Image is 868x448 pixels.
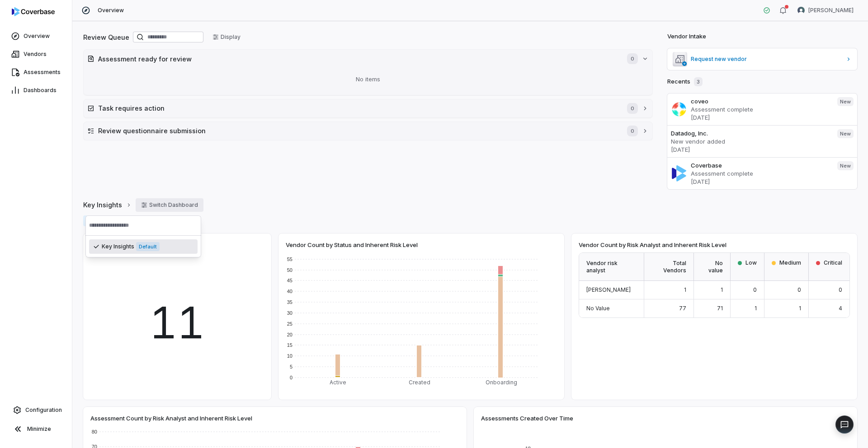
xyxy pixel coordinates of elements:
img: Adeola Ajiginni avatar [797,7,805,14]
p: [DATE] [691,177,830,186]
span: Assessments Created Over Time [481,414,573,422]
span: 0 [797,286,801,293]
a: Key Insights [83,196,132,215]
div: Vendor risk analyst [579,253,644,281]
span: Minimize [27,425,51,433]
span: Default [136,242,160,251]
span: 0 [839,286,842,293]
span: New [837,161,854,170]
button: Switch Dashboard [136,198,203,212]
text: 15 [287,342,292,348]
text: 25 [287,321,292,327]
span: New [837,129,854,138]
text: 55 [287,257,292,262]
span: 71 [717,305,723,312]
span: 0 [753,286,757,293]
a: Configuration [4,402,68,418]
h2: Review Queue [83,33,129,42]
button: Display [207,30,246,44]
a: Request new vendor [667,48,857,70]
img: logo-D7KZi-bG.svg [12,7,55,16]
span: Overview [98,7,124,14]
span: Request new vendor [691,56,842,63]
span: Dashboards [24,87,57,94]
span: 11 [150,290,205,355]
button: Assessment ready for review0 [84,50,652,68]
div: No value [694,253,731,281]
a: Overview [2,28,70,44]
a: Assessments [2,64,70,80]
span: 1 [799,305,801,312]
text: 20 [287,332,292,337]
a: Vendors [2,46,70,62]
span: 0 [627,53,638,64]
button: Task requires action0 [84,99,652,117]
span: Vendor Count by Status and Inherent Risk Level [286,241,418,249]
h2: Assessment ready for review [98,54,618,64]
span: Assessment Count by Risk Analyst and Inherent Risk Level [90,414,252,422]
h3: Coverbase [691,161,830,169]
span: [PERSON_NAME] [586,286,631,293]
p: New vendor added [671,137,830,145]
text: 0 [290,375,292,380]
span: 1 [721,286,723,293]
text: 40 [287,289,292,294]
p: [DATE] [671,145,830,154]
h2: Review questionnaire submission [98,126,618,135]
a: Dashboards [2,82,70,98]
span: Overview [24,33,50,40]
a: CoverbaseAssessment complete[DATE]New [667,157,857,189]
span: 1 [755,305,757,312]
span: 77 [679,305,686,312]
h2: Vendor Intake [667,32,706,41]
h3: Datadog, Inc. [671,129,830,137]
text: 80 [92,429,97,434]
p: [DATE] [691,113,830,121]
div: Key Insights [89,239,198,254]
a: Datadog, Inc.New vendor added[DATE]New [667,125,857,157]
button: Adeola Ajiginni avatar[PERSON_NAME] [792,4,859,17]
div: Total Vendors [644,253,694,281]
div: No items [87,68,649,91]
span: Medium [779,259,801,266]
text: 35 [287,299,292,305]
span: 4 [839,305,842,312]
text: 10 [287,353,292,359]
span: Assessments [24,69,61,76]
div: Suggestions [85,236,201,257]
button: Key Insights [80,196,135,215]
button: Minimize [4,420,68,438]
span: Configuration [25,406,62,414]
h3: coveo [691,97,830,105]
p: Assessment complete [691,169,830,177]
span: Critical [824,259,842,266]
span: No Value [586,305,610,312]
span: 0 [627,103,638,114]
span: New [837,97,854,106]
h2: Task requires action [98,103,618,113]
text: 45 [287,278,292,283]
span: 3 [694,77,703,86]
text: 5 [290,364,292,369]
span: Low [745,259,757,266]
p: Assessment complete [691,105,830,113]
span: 1 [684,286,686,293]
text: 50 [287,267,292,273]
span: [PERSON_NAME] [808,7,854,14]
a: coveoAssessment complete[DATE]New [667,93,857,125]
span: Vendor Count by Risk Analyst and Inherent Risk Level [579,241,726,249]
button: Review questionnaire submission0 [84,122,652,140]
span: 0 [627,126,638,136]
text: 30 [287,310,292,316]
span: Vendors [24,51,47,58]
span: Year to date [83,215,129,226]
span: Key Insights [83,200,122,210]
h2: Recents [667,77,703,86]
